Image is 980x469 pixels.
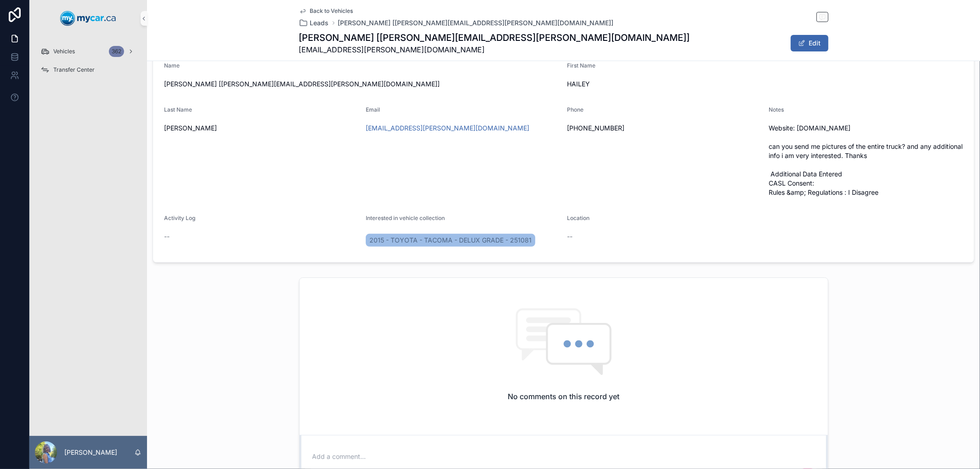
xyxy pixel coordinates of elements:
[769,124,963,197] span: Website: [DOMAIN_NAME] can you send me pictures of the entire truck? and any additional info i am...
[567,106,584,113] span: Phone
[53,48,75,55] span: Vehicles
[299,44,690,55] span: [EMAIL_ADDRESS][PERSON_NAME][DOMAIN_NAME]
[369,236,532,245] span: 2015 - TOYOTA - TACOMA - DELUX GRADE - 251081
[310,7,353,15] span: Back to Vehicles
[109,46,124,57] div: 362
[310,18,329,28] span: Leads
[164,79,560,89] span: [PERSON_NAME] [[PERSON_NAME][EMAIL_ADDRESS][PERSON_NAME][DOMAIN_NAME]]
[64,448,117,457] p: [PERSON_NAME]
[567,232,573,241] span: --
[769,106,784,113] span: Notes
[164,232,170,241] span: --
[366,124,529,133] a: [EMAIL_ADDRESS][PERSON_NAME][DOMAIN_NAME]
[567,62,596,69] span: First Name
[299,18,329,28] a: Leads
[29,37,147,90] div: scrollable content
[366,234,535,247] a: 2015 - TOYOTA - TACOMA - DELUX GRADE - 251081
[164,62,180,69] span: Name
[508,391,619,402] h2: No comments on this record yet
[35,43,142,60] a: Vehicles362
[35,62,142,78] a: Transfer Center
[164,124,358,133] span: [PERSON_NAME]
[366,215,445,221] span: Interested in vehicle collection
[164,215,195,221] span: Activity Log
[164,106,192,113] span: Last Name
[567,215,590,221] span: Location
[338,18,614,28] a: [PERSON_NAME] [[PERSON_NAME][EMAIL_ADDRESS][PERSON_NAME][DOMAIN_NAME]]
[567,79,963,89] span: HAILEY
[53,66,95,73] span: Transfer Center
[60,11,116,26] img: App logo
[299,31,690,44] h1: [PERSON_NAME] [[PERSON_NAME][EMAIL_ADDRESS][PERSON_NAME][DOMAIN_NAME]]
[299,7,353,15] a: Back to Vehicles
[366,106,380,113] span: Email
[791,35,828,51] button: Edit
[567,124,762,133] span: [PHONE_NUMBER]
